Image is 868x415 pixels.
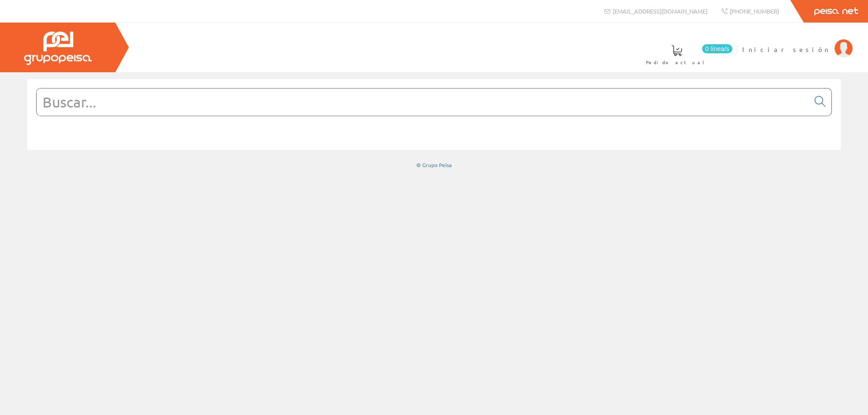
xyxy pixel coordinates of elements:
[742,45,830,54] span: Iniciar sesión
[702,44,732,53] span: 0 línea/s
[742,37,853,46] a: Iniciar sesión
[24,32,92,65] img: Grupo Peisa
[37,89,809,116] input: Buscar...
[613,7,708,15] span: [EMAIL_ADDRESS][DOMAIN_NAME]
[730,7,779,15] span: [PHONE_NUMBER]
[646,58,708,67] span: Pedido actual
[27,161,841,169] div: © Grupo Peisa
